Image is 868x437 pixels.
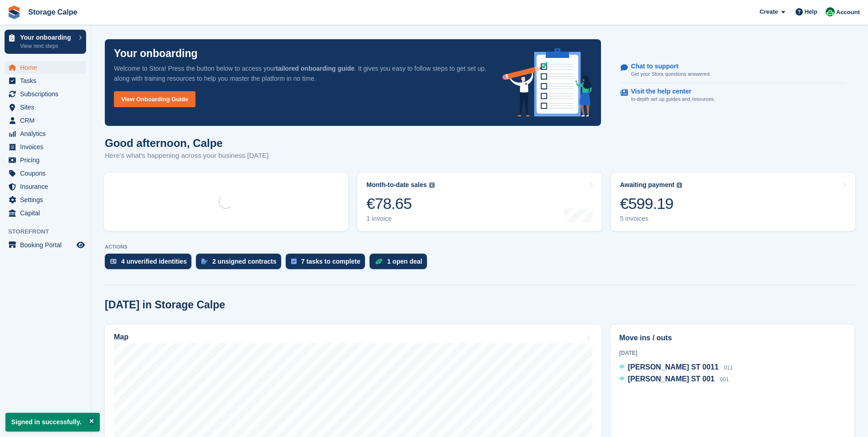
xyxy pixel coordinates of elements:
a: menu [5,127,86,140]
a: Preview store [75,239,86,250]
span: Account [836,8,860,17]
a: Month-to-date sales €78.65 1 invoice [357,173,601,231]
p: View next steps [20,42,74,50]
span: Settings [20,193,75,206]
span: 011 [724,364,733,371]
img: stora-icon-8386f47178a22dfd0bd8f6a31ec36ba5ce8667c1dd55bd0f319d3a0aa187defe.svg [7,5,21,19]
p: ACTIONS [105,244,854,250]
h1: Good afternoon, Calpe [105,137,269,149]
span: [PERSON_NAME] ST 0011 [628,363,719,371]
span: Tasks [20,74,75,87]
a: menu [5,167,86,180]
a: Storage Calpe [25,5,81,20]
a: menu [5,180,86,193]
span: Subscriptions [20,88,75,100]
h2: [DATE] in Storage Calpe [105,299,225,311]
img: deal-1b604bf984904fb50ccaf53a9ad4b4a5d6e5aea283cecdc64d6e3604feb123c2.svg [375,258,383,265]
span: Help [805,7,817,16]
a: Awaiting payment €599.19 5 invoices [611,173,855,231]
a: 7 tasks to complete [286,254,370,274]
span: Storefront [8,227,91,236]
span: Sites [20,101,75,114]
div: [DATE] [619,349,846,357]
p: Signed in successfully. [5,413,100,432]
a: Your onboarding View next steps [5,30,86,54]
p: Chat to support [631,62,704,70]
a: 1 open deal [370,254,431,274]
span: Capital [20,207,75,219]
div: 4 unverified identities [121,258,187,265]
div: 5 invoices [620,215,683,223]
a: menu [5,154,86,166]
div: Awaiting payment [620,181,675,189]
span: Invoices [20,140,75,153]
a: menu [5,74,86,87]
a: Visit the help center In-depth set up guides and resources. [621,83,846,108]
p: Get your Stora questions answered. [631,70,711,78]
img: task-75834270c22a3079a89374b754ae025e5fb1db73e45f91037f5363f120a921f8.svg [291,259,297,264]
img: Calpe Storage [826,7,835,16]
a: menu [5,114,86,127]
a: menu [5,207,86,219]
a: menu [5,239,86,251]
a: menu [5,101,86,114]
a: 4 unverified identities [105,254,196,274]
img: verify_identity-adf6edd0f0f0b5bbfe63781bf79b02c33cf7c696d77639b501bdc392416b5a36.svg [110,259,117,264]
div: 1 invoice [366,215,434,223]
span: Analytics [20,127,75,140]
p: Your onboarding [114,48,198,59]
span: Home [20,61,75,74]
a: menu [5,193,86,206]
a: [PERSON_NAME] ST 001 001 [619,374,729,385]
span: Insurance [20,180,75,193]
span: Pricing [20,154,75,166]
img: icon-info-grey-7440780725fd019a000dd9b08b2336e03edf1995a4989e88bcd33f0948082b44.svg [429,182,435,188]
a: Chat to support Get your Stora questions answered. [621,58,846,83]
div: Month-to-date sales [366,181,426,189]
div: €78.65 [366,194,434,213]
h2: Move ins / outs [619,333,846,343]
span: Create [760,7,778,16]
span: CRM [20,114,75,127]
strong: tailored onboarding guide [276,65,354,72]
a: menu [5,88,86,100]
a: menu [5,140,86,153]
p: Your onboarding [20,34,74,41]
h2: Map [114,333,128,341]
a: menu [5,61,86,74]
span: [PERSON_NAME] ST 001 [628,375,714,383]
img: icon-info-grey-7440780725fd019a000dd9b08b2336e03edf1995a4989e88bcd33f0948082b44.svg [677,182,682,188]
span: Coupons [20,167,75,180]
p: Welcome to Stora! Press the button below to access your . It gives you easy to follow steps to ge... [114,63,488,83]
p: In-depth set up guides and resources. [631,95,715,103]
img: contract_signature_icon-13c848040528278c33f63329250d36e43548de30e8caae1d1a13099fd9432cc5.svg [201,259,208,264]
img: onboarding-info-6c161a55d2c0e0a8cae90662b2fe09162a5109e8cc188191df67fb4f79e88e88.svg [503,48,592,117]
a: View Onboarding Guide [114,91,195,107]
a: [PERSON_NAME] ST 0011 011 [619,362,733,374]
p: Visit the help center [631,88,708,95]
span: 001 [720,376,729,383]
span: Booking Portal [20,239,75,251]
div: 7 tasks to complete [301,258,360,265]
div: €599.19 [620,194,683,213]
p: Here's what's happening across your business [DATE] [105,151,269,161]
div: 1 open deal [387,258,422,265]
div: 2 unsigned contracts [212,258,277,265]
a: 2 unsigned contracts [196,254,286,274]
